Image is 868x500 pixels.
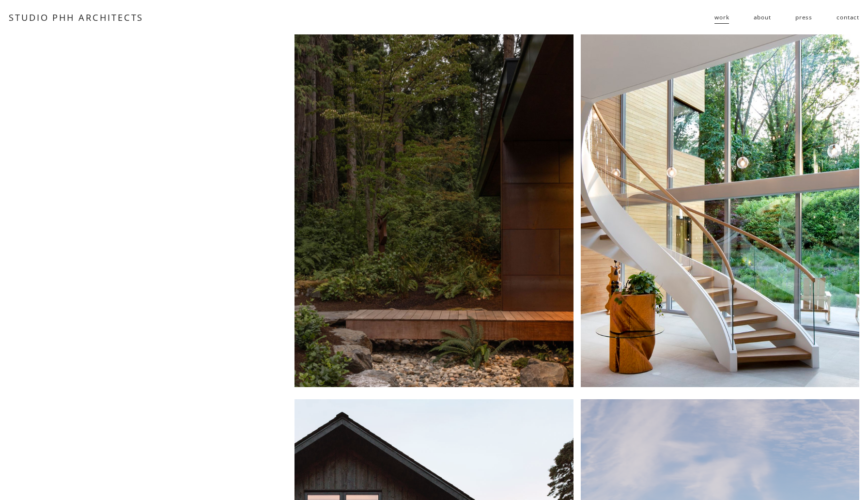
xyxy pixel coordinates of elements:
a: STUDIO PHH ARCHITECTS [9,11,144,23]
span: work [714,10,729,25]
a: about [754,10,771,25]
a: press [795,10,812,25]
a: folder dropdown [714,10,729,25]
a: contact [837,10,859,25]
